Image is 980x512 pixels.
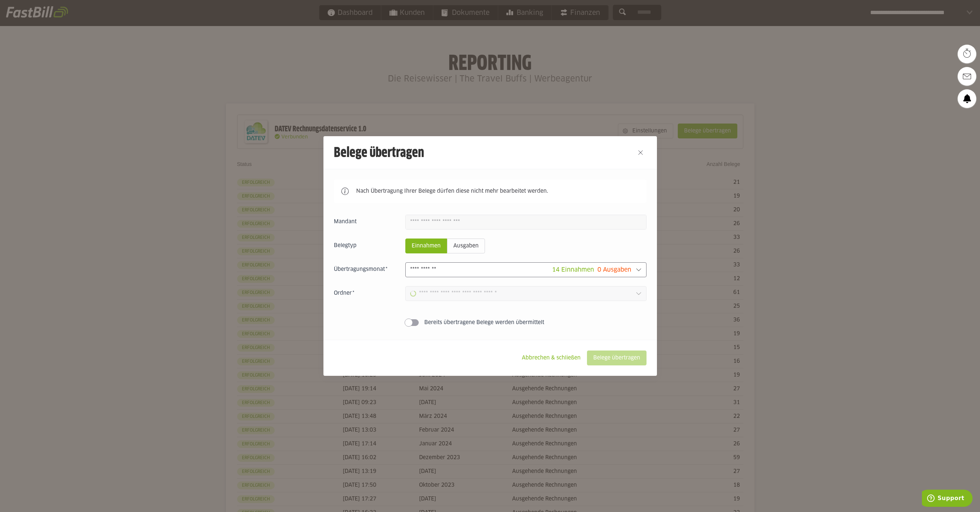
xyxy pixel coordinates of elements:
sl-button: Abbrechen & schließen [515,351,587,365]
sl-radio-button: Einnahmen [405,239,447,253]
sl-radio-button: Ausgaben [447,239,485,253]
iframe: Öffnet ein Widget, in dem Sie weitere Informationen finden [922,490,973,508]
span: 14 Einnahmen [552,267,594,273]
span: 0 Ausgaben [597,267,631,273]
sl-button: Belege übertragen [587,351,647,365]
sl-switch: Bereits übertragene Belege werden übermittelt [334,319,647,326]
